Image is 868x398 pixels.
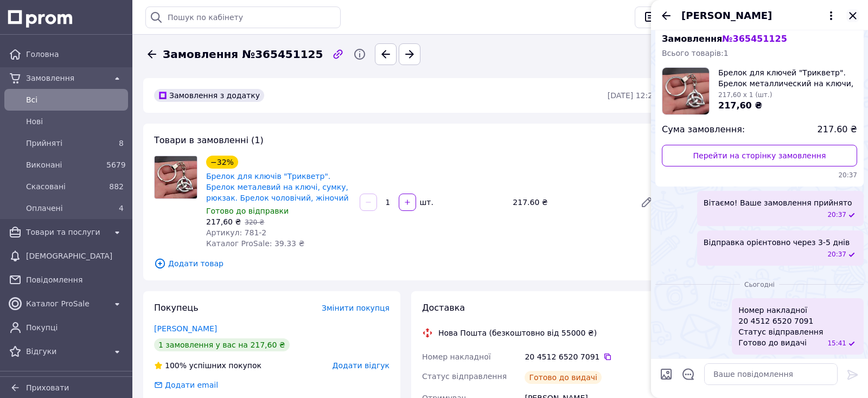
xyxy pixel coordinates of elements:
span: Брелок для ключей "Трикветр". Брелок металлический на ключи, сумку, рюкзак. Брелок мужской, женский [718,67,857,89]
button: [PERSON_NAME] [681,9,838,23]
span: Оплачені [26,203,102,214]
span: Виконані [26,159,102,170]
span: 217,60 ₴ [718,100,762,111]
div: 217.60 ₴ [508,195,631,210]
span: 217,60 ₴ [206,217,241,226]
span: Замовлення [662,34,787,44]
button: Відкрити шаблони відповідей [681,367,695,381]
button: Назад [660,9,673,22]
span: 4 [119,204,124,213]
span: Сьогодні [740,280,779,290]
span: Покупці [26,322,124,333]
button: Закрити [846,9,859,22]
span: Товари в замовленні (1) [154,135,264,145]
span: Приховати [26,383,69,392]
span: Сума замовлення: [662,124,745,136]
span: Повідомлення [26,274,124,285]
span: Готово до відправки [206,207,289,215]
div: Нова Пошта (безкоштовно від 55000 ₴) [436,328,599,338]
span: Прийняті [26,138,102,149]
div: 1 замовлення у вас на 217,60 ₴ [154,338,290,351]
span: Нові [26,116,124,127]
span: 882 [109,182,124,191]
img: 4367745852_w200_h200_brelok-dlya-klyuchej.jpg [662,68,709,114]
span: Відправка орієнтовно через 3-5 днів [704,237,850,248]
div: Готово до видачі [525,371,602,384]
span: Додати відгук [333,361,390,370]
div: 20 4512 6520 7091 [525,351,658,362]
span: 217.60 ₴ [818,124,857,136]
span: 5679 [106,161,126,169]
div: Замовлення з додатку [154,89,264,102]
span: 217,60 x 1 (шт.) [718,91,772,99]
span: Змінити покупця [322,304,390,312]
span: [DEMOGRAPHIC_DATA] [26,251,124,261]
span: Статус відправлення [422,372,507,381]
span: 20:37 07.10.2025 [662,171,857,180]
time: [DATE] 12:20 [608,91,658,100]
span: Додати товар [154,258,658,269]
span: Каталог ProSale [26,298,106,309]
img: Брелок для ключів "Трикветр". Брелок металевий на ключі, сумку, рюкзак. Брелок чоловічий, жіночий [155,156,197,198]
div: Додати email [153,380,219,390]
span: 20:37 07.10.2025 [827,210,846,220]
span: 20:37 07.10.2025 [827,250,846,259]
span: Доставка [422,303,465,313]
span: Вітаємо! Ваше замовлення прийнято [704,197,852,208]
span: Покупець [154,303,199,313]
a: Перейти на сторінку замовлення [662,145,857,166]
span: Замовлення [26,73,106,84]
span: Відгуки [26,346,106,357]
button: Чат [635,7,685,28]
div: успішних покупок [154,360,261,371]
span: Товари та послуги [26,227,106,237]
span: Головна [26,49,124,60]
span: Каталог ProSale: 39.33 ₴ [206,239,304,248]
a: Брелок для ключів "Трикветр". Брелок металевий на ключі, сумку, рюкзак. Брелок чоловічий, жіночий [206,172,349,202]
a: Редагувати [636,191,658,213]
span: 15:41 12.10.2025 [827,339,846,348]
span: Номер накладної 20 4512 6520 7091 Статус відправлення Готово до видачі [738,305,823,348]
span: № 365451125 [722,34,787,44]
span: 8 [119,139,124,147]
span: Всi [26,94,124,105]
span: Замовлення №365451125 [163,47,323,62]
span: Скасовані [26,181,102,192]
span: Номер накладної [422,352,491,361]
span: Артикул: 781-2 [206,228,266,237]
span: 100% [165,361,187,370]
input: Пошук по кабінету [145,7,341,28]
span: 320 ₴ [245,219,264,226]
div: 12.10.2025 [655,279,864,290]
div: −32% [206,156,238,169]
a: [PERSON_NAME] [154,324,217,333]
span: [PERSON_NAME] [681,9,772,23]
div: шт. [417,197,435,208]
div: Додати email [164,380,219,390]
span: Всього товарів: 1 [662,49,729,57]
